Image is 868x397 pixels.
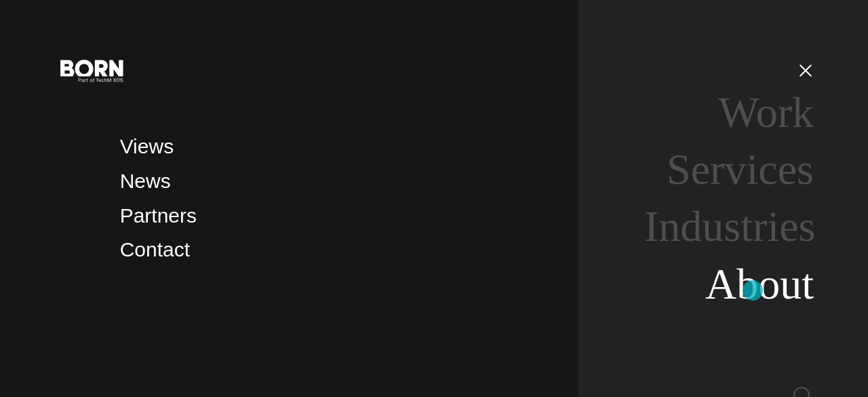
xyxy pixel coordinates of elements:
button: Open [789,56,822,84]
a: Partners [120,204,197,227]
a: Services [667,145,814,193]
a: Work [718,88,814,136]
a: News [120,170,171,192]
a: Contact [120,238,190,261]
a: Industries [644,202,816,250]
a: About [705,260,814,308]
a: Views [120,135,174,157]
